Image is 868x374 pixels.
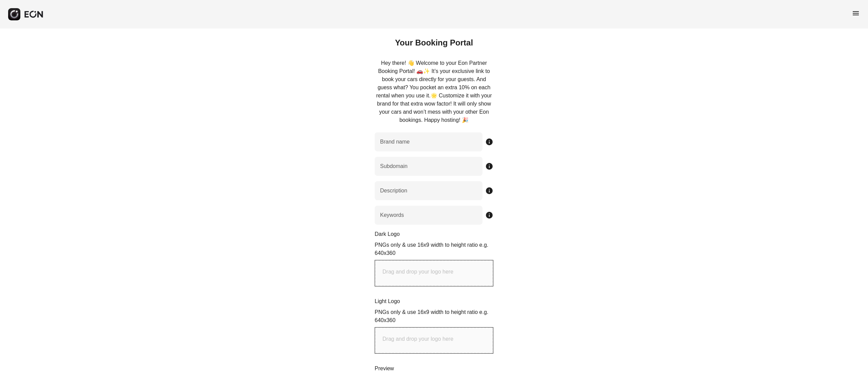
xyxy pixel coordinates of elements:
p: Hey there! 👋 Welcome to your Eon Partner Booking Portal! 🚗✨ It’s your exclusive link to book your... [375,59,493,124]
label: Keywords [380,211,404,219]
p: Preview [375,364,493,373]
p: Light Logo [375,297,493,305]
label: Brand name [380,138,410,146]
span: info [485,211,493,219]
label: Subdomain [380,162,408,170]
p: Dark Logo [375,230,493,238]
span: info [485,162,493,170]
label: Description [380,187,407,195]
span: info [485,187,493,195]
h2: Your Booking Portal [395,37,473,48]
p: PNGs only & use 16x9 width to height ratio e.g. 640x360 [375,241,493,257]
p: PNGs only & use 16x9 width to height ratio e.g. 640x360 [375,308,493,324]
p: Drag and drop your logo here [382,335,453,343]
span: info [485,138,493,146]
p: Drag and drop your logo here [382,268,453,276]
span: menu [852,9,860,17]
